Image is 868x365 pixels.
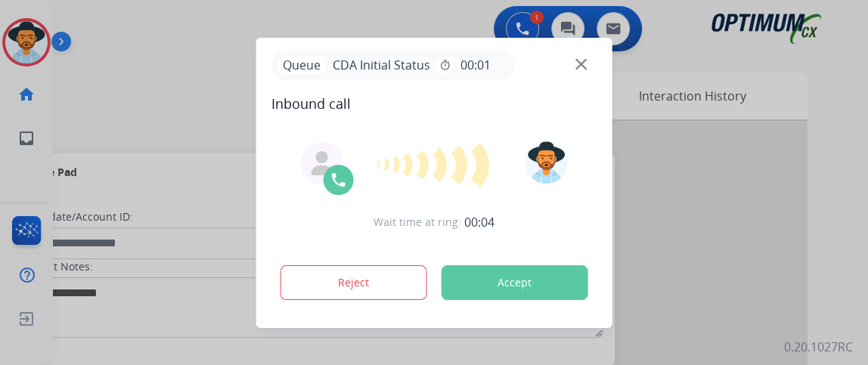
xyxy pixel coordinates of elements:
[460,56,491,74] span: 00:01
[575,58,587,70] img: close-button
[277,56,327,75] p: Queue
[310,151,334,175] img: agent-avatar
[271,93,597,114] span: Inbound call
[374,215,461,230] span: Wait time at ring:
[281,265,427,300] button: Reject
[439,59,451,71] mat-icon: timer
[330,171,348,189] img: call-icon
[442,265,588,300] button: Accept
[464,213,494,231] span: 00:04
[327,56,436,74] span: CDA Initial Status
[525,141,567,184] img: avatar
[784,338,853,356] p: 0.20.1027RC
